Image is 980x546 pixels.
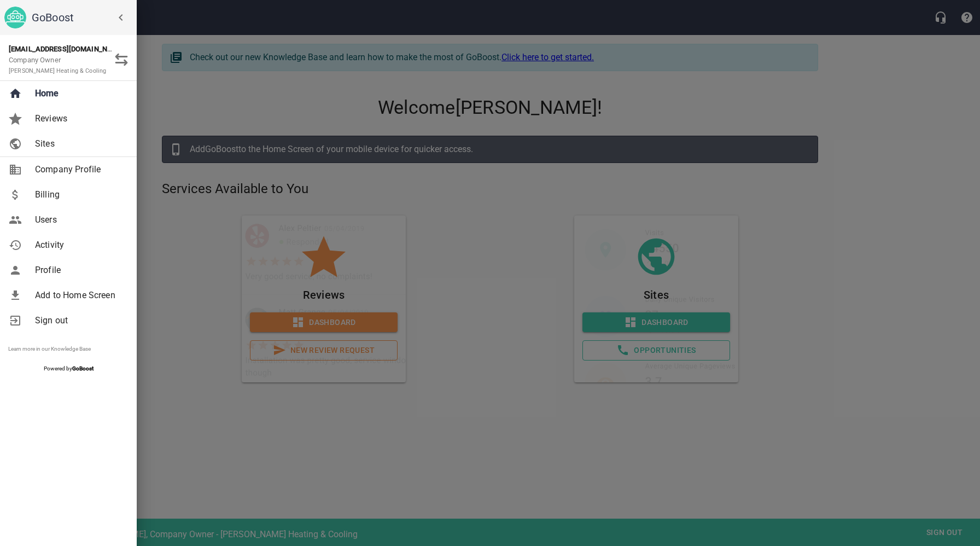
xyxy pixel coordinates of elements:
span: Sites [35,137,124,150]
span: Home [35,87,124,100]
span: Company Profile [35,163,124,176]
img: go_boost_head.png [4,7,26,28]
span: Sign out [35,314,124,327]
span: Reviews [35,112,124,125]
span: Powered by [44,365,94,371]
a: Learn more in our Knowledge Base [8,346,91,352]
h6: GoBoost [32,9,132,26]
button: Switch Role [108,47,135,73]
span: Billing [35,188,124,201]
span: Add to Home Screen [35,289,124,302]
strong: GoBoost [72,365,94,371]
small: [PERSON_NAME] Heating & Cooling [9,67,106,74]
span: Profile [35,264,124,277]
span: Activity [35,239,124,252]
span: Users [35,213,124,226]
span: Company Owner [9,56,106,75]
strong: [EMAIL_ADDRESS][DOMAIN_NAME] [9,45,124,53]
